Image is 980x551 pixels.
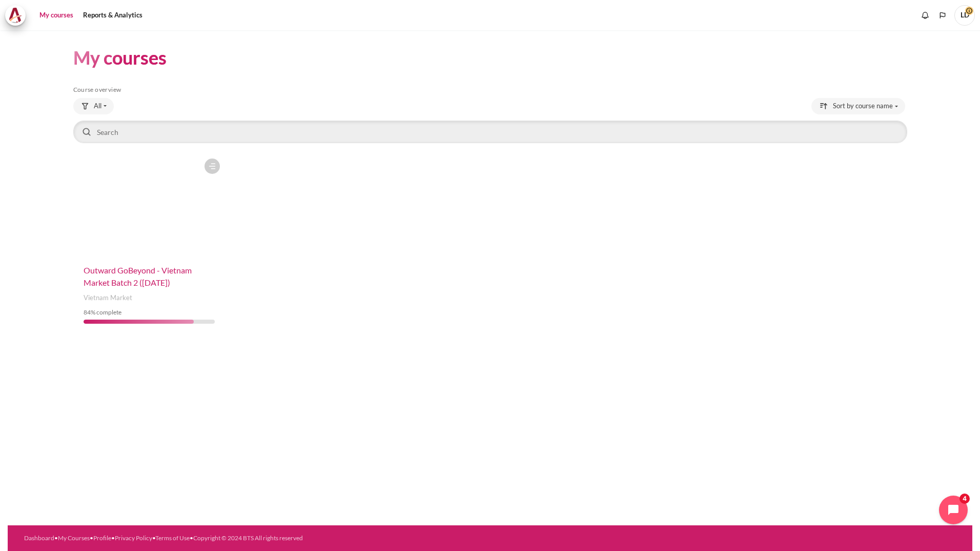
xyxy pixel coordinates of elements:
[84,308,91,316] span: 84
[5,5,31,26] a: Architeck Architeck
[84,308,215,317] div: % complete
[73,98,114,114] button: Grouping drop-down menu
[833,101,893,111] span: Sort by course name
[954,5,975,26] span: LD
[73,46,167,70] h1: My courses
[24,534,54,542] a: Dashboard
[155,534,190,542] a: Terms of Use
[115,534,152,542] a: Privacy Policy
[58,534,90,542] a: My Courses
[917,8,933,23] div: Show notification window with no new notifications
[954,5,975,26] a: User menu
[93,534,111,542] a: Profile
[73,86,907,94] h5: Course overview
[84,265,192,287] a: Outward GoBeyond - Vietnam Market Batch 2 ([DATE])
[36,5,77,26] a: My courses
[935,8,950,23] button: Languages
[24,534,547,543] div: • • • • •
[79,5,146,26] a: Reports & Analytics
[84,293,132,303] span: Vietnam Market
[811,98,905,114] button: Sorting drop-down menu
[73,98,907,145] div: Course overview controls
[8,30,972,349] section: Content
[8,8,23,23] img: Architeck
[73,121,907,143] input: Search
[94,101,101,111] span: All
[193,534,303,542] a: Copyright © 2024 BTS All rights reserved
